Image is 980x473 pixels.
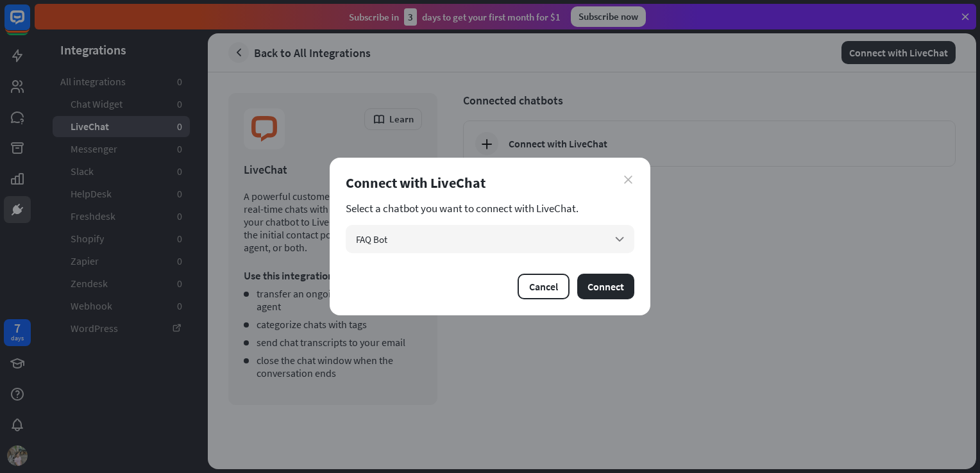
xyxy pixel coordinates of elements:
span: FAQ Bot [356,233,387,245]
button: Open LiveChat chat widget [10,5,49,44]
i: arrow_down [612,232,627,246]
button: Connect [577,274,634,299]
i: close [624,176,632,184]
div: Connect with LiveChat [346,174,634,192]
button: Cancel [518,274,570,299]
section: Select a chatbot you want to connect with LiveChat. [346,202,634,215]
